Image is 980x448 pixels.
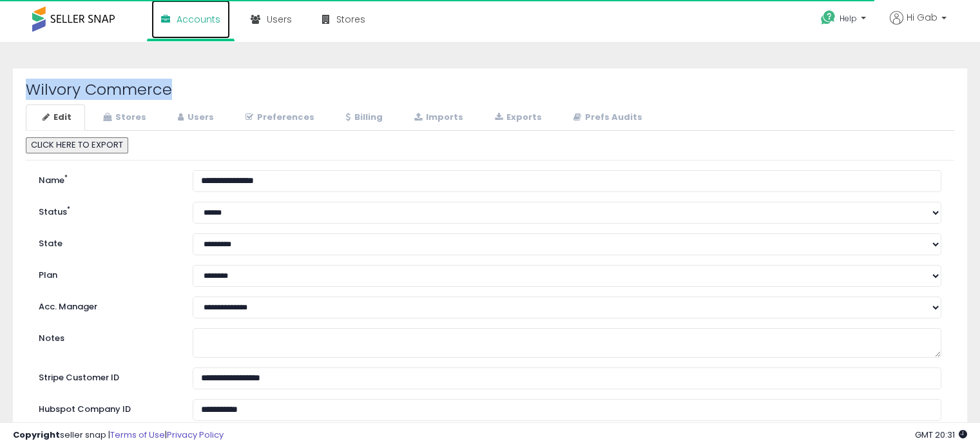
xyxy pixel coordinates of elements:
label: Hubspot Company ID [29,399,183,416]
button: CLICK HERE TO EXPORT [26,137,128,153]
a: Preferences [229,104,328,131]
h2: Wilvory Commerce [26,81,954,98]
a: Imports [398,104,477,131]
span: Accounts [177,13,220,26]
label: Stripe Customer ID [29,367,183,384]
a: Edit [26,104,85,131]
a: Terms of Use [110,429,165,441]
label: Plan [29,265,183,282]
a: Exports [478,104,555,131]
span: Help [840,13,857,24]
label: Notes [29,328,183,345]
a: Privacy Policy [167,429,224,441]
span: Stores [336,13,365,26]
a: Billing [329,104,396,131]
label: Status [29,202,183,219]
strong: Copyright [13,429,60,441]
i: Get Help [820,10,836,26]
a: Users [161,104,227,131]
a: Stores [86,104,160,131]
label: Acc. Manager [29,297,183,313]
a: Prefs Audits [557,104,656,131]
a: Hi Gab [890,11,946,40]
span: Users [267,13,292,26]
span: 2025-10-9 20:31 GMT [915,429,967,441]
div: seller snap | | [13,429,224,442]
span: Hi Gab [907,11,937,24]
label: Name [29,170,183,187]
label: State [29,233,183,250]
